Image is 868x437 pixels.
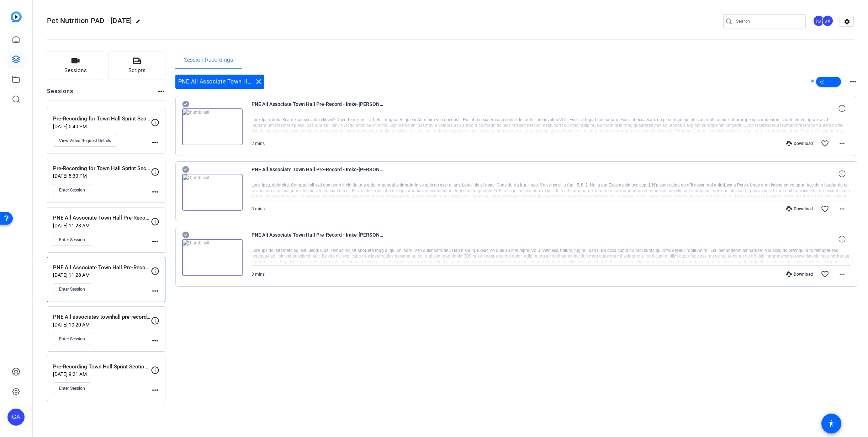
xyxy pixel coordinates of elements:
[11,11,22,22] img: blue-gradient.svg
[53,264,151,272] p: PNE All Associate Town Hall Pre-Record - Imke
[151,237,159,246] mat-icon: more_horiz
[53,333,91,345] button: Enter Session
[252,206,265,211] span: 3 mins
[136,19,144,27] mat-icon: edit
[59,187,85,193] span: Enter Session
[53,135,117,147] button: View Video Request Details
[252,165,383,182] span: PNE All Associate Town Hall Pre-Record - Imke-[PERSON_NAME]-2025-09-24-11-42-13-457-0
[822,15,833,27] div: AS
[47,16,132,25] span: Pet Nutrition PAD - [DATE]
[108,52,166,80] button: Scripts
[47,87,74,101] h2: Sessions
[821,205,829,213] mat-icon: favorite_border
[53,313,151,321] p: PNE All associates townhall pre-record - [GEOGRAPHIC_DATA]
[252,272,265,277] span: 3 mins
[53,272,151,278] p: [DATE] 11:28 AM
[47,52,104,80] button: Sessions
[53,115,151,123] p: Pre-Recording for Town Hall Sprint Section [PERSON_NAME]
[151,188,159,196] mat-icon: more_horiz
[59,336,85,342] span: Enter Session
[827,419,836,428] mat-icon: accessibility
[821,139,829,148] mat-icon: favorite_border
[838,139,846,148] mat-icon: more_horiz
[59,385,85,391] span: Enter Session
[813,15,825,27] ngx-avatar: Gert-Jan Andries
[53,234,91,246] button: Enter Session
[64,66,87,75] span: Sessions
[53,223,151,228] p: [DATE] 11:28 AM
[59,237,85,243] span: Enter Session
[53,283,91,295] button: Enter Session
[151,386,159,394] mat-icon: more_horiz
[849,77,857,86] mat-icon: more_horiz
[59,286,85,292] span: Enter Session
[252,141,265,146] span: 2 mins
[736,17,800,26] input: Search
[838,205,846,213] mat-icon: more_horiz
[53,164,151,173] p: Pre-Recording for Town Hall Sprint Section - [PERSON_NAME]
[151,138,159,147] mat-icon: more_horiz
[151,287,159,295] mat-icon: more_horiz
[252,100,383,117] span: PNE All Associate Town Hall Pre-Record - Imke-[PERSON_NAME]-2025-09-24-11-46-12-056-0
[821,270,829,279] mat-icon: favorite_border
[252,231,383,248] span: PNE All Associate Town Hall Pre-Record - Imke-[PERSON_NAME]-2025-09-24-11-38-43-669-0
[184,57,233,63] span: Session Recordings
[813,15,825,27] div: GA
[783,271,816,277] div: Download
[182,108,243,145] img: thumb-nail
[151,336,159,345] mat-icon: more_horiz
[59,138,111,144] span: View Video Request Details
[53,173,151,179] p: [DATE] 5:30 PM
[840,16,854,27] mat-icon: settings
[7,409,25,426] div: GA
[783,206,816,212] div: Download
[53,363,151,371] p: Pre-Recording Town Hall Sprint Section - Tomek
[128,66,145,75] span: Scripts
[175,75,264,89] div: PNE All Associate Town Hall Pre-Record - Imke
[53,184,91,196] button: Enter Session
[838,270,846,279] mat-icon: more_horiz
[53,124,151,129] p: [DATE] 5:40 PM
[53,371,151,377] p: [DATE] 9:21 AM
[822,15,834,27] ngx-avatar: Anouar Scandari
[53,214,151,222] p: PNE All Associate Town Hall Pre-Record - [PERSON_NAME]
[53,382,91,394] button: Enter Session
[53,322,151,328] p: [DATE] 10:20 AM
[254,77,263,86] mat-icon: close
[182,174,243,211] img: thumb-nail
[157,87,165,96] mat-icon: more_horiz
[783,141,816,146] div: Download
[182,239,243,276] img: thumb-nail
